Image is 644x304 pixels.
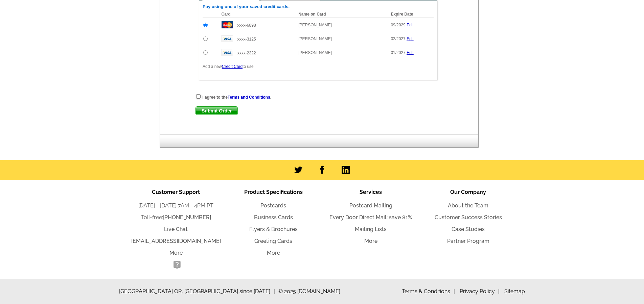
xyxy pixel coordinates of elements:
[329,214,412,221] a: Every Door Direct Mail: save 81%
[355,226,387,232] a: Mailing Lists
[222,49,233,56] img: visa.gif
[407,50,414,55] a: Edit
[295,11,387,18] th: Name on Card
[203,64,434,70] p: Add a new to use
[237,51,256,55] span: xxxx-2322
[391,50,405,55] span: 01/2027
[127,213,225,222] li: Toll-free:
[196,107,237,115] span: Submit Order
[254,238,292,244] a: Greeting Cards
[435,214,502,221] a: Customer Success Stories
[254,214,293,221] a: Business Cards
[504,288,525,295] a: Sitemap
[127,202,225,210] li: [DATE] - [DATE] 7AM - 4PM PT
[222,35,233,42] img: visa.gif
[298,36,332,41] span: [PERSON_NAME]
[452,226,485,232] a: Case Studies
[278,287,340,296] span: © 2025 [DOMAIN_NAME]
[249,226,298,232] a: Flyers & Brochures
[119,287,275,296] span: [GEOGRAPHIC_DATA] OR, [GEOGRAPHIC_DATA] since [DATE]
[202,95,271,100] strong: I agree to the .
[222,21,233,28] img: mast.gif
[218,11,295,18] th: Card
[169,250,183,256] a: More
[152,189,200,195] span: Customer Support
[360,189,382,195] span: Services
[237,23,256,28] span: xxxx-6898
[447,238,489,244] a: Partner Program
[509,147,644,304] iframe: LiveChat chat widget
[391,36,405,41] span: 02/2027
[237,37,256,42] span: xxxx-3125
[163,214,211,221] a: [PHONE_NUMBER]
[164,226,188,232] a: Live Chat
[391,23,405,27] span: 09/2029
[260,202,286,209] a: Postcards
[228,95,270,100] a: Terms and Conditions
[298,50,332,55] span: [PERSON_NAME]
[222,64,243,69] a: Credit Card
[450,189,486,195] span: Our Company
[298,23,332,27] span: [PERSON_NAME]
[407,36,414,41] a: Edit
[349,202,392,209] a: Postcard Mailing
[131,238,221,244] a: [EMAIL_ADDRESS][DOMAIN_NAME]
[407,23,414,27] a: Edit
[460,288,500,295] a: Privacy Policy
[267,250,280,256] a: More
[448,202,488,209] a: About the Team
[244,189,303,195] span: Product Specifications
[387,11,434,18] th: Expire Date
[364,238,377,244] a: More
[402,288,455,295] a: Terms & Conditions
[203,4,434,9] h6: Pay using one of your saved credit cards.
